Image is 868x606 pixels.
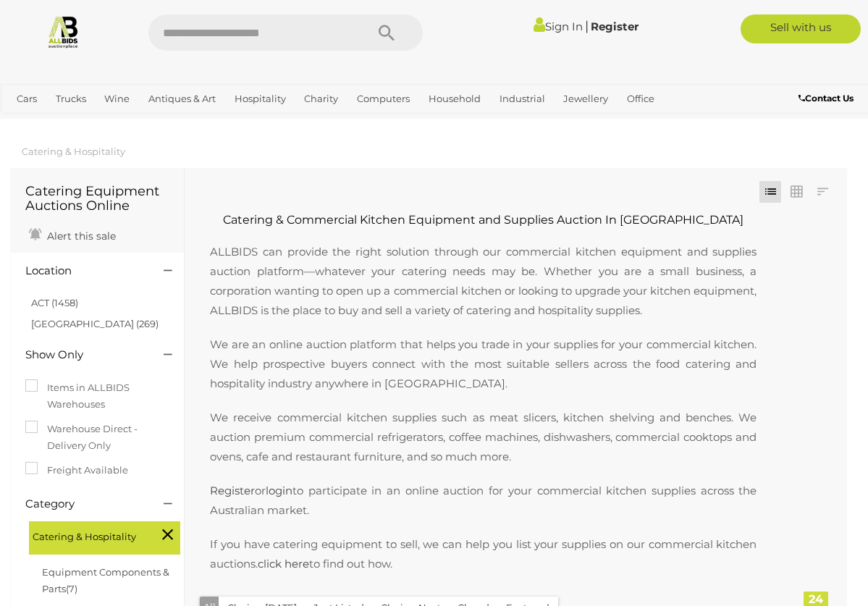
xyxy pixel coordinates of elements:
[195,481,771,520] p: or to participate in an online auction for your commercial kitchen supplies across the Australian...
[423,87,486,111] a: Household
[258,557,309,571] a: click here
[25,265,142,277] h4: Location
[25,185,169,214] h1: Catering Equipment Auctions Online
[195,534,771,573] p: If you have catering equipment to sell, we can help you list your supplies on our commercial kitc...
[799,93,854,104] b: Contact Us
[799,91,857,106] a: Contact Us
[591,20,639,33] a: Register
[195,227,771,320] p: ALLBIDS can provide the right solution through our commercial kitchen equipment and supplies auct...
[25,349,142,361] h4: Show Only
[25,462,128,479] label: Freight Available
[741,14,861,43] a: Sell with us
[11,87,43,111] a: Cars
[22,146,125,157] a: Catering & Hospitality
[195,334,771,393] p: We are an online auction platform that helps you trade in your supplies for your commercial kitch...
[11,111,52,135] a: Sports
[298,87,344,111] a: Charity
[143,87,222,111] a: Antiques & Art
[25,421,169,455] label: Warehouse Direct - Delivery Only
[31,318,159,329] a: [GEOGRAPHIC_DATA] (269)
[31,297,78,308] a: ACT (1458)
[229,87,292,111] a: Hospitality
[195,408,771,466] p: We receive commercial kitchen supplies such as meat slicers, kitchen shelving and benches. We auc...
[585,18,589,34] span: |
[33,525,141,545] span: Catering & Hospitality
[43,230,116,243] span: Alert this sale
[42,566,169,594] a: Equipment Components & Parts(7)
[25,379,169,413] label: Items in ALLBIDS Warehouses
[494,87,551,111] a: Industrial
[557,87,614,111] a: Jewellery
[534,20,583,33] a: Sign In
[210,484,255,497] a: Register
[351,87,416,111] a: Computers
[98,87,135,111] a: Wine
[350,14,423,51] button: Search
[50,87,92,111] a: Trucks
[25,498,142,510] h4: Category
[621,87,660,111] a: Office
[66,583,77,594] span: (7)
[25,224,119,245] a: Alert this sale
[59,111,174,135] a: [GEOGRAPHIC_DATA]
[195,214,771,227] h2: Catering & Commercial Kitchen Equipment and Supplies Auction In [GEOGRAPHIC_DATA]
[266,484,292,497] a: login
[46,14,80,49] img: Allbids.com.au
